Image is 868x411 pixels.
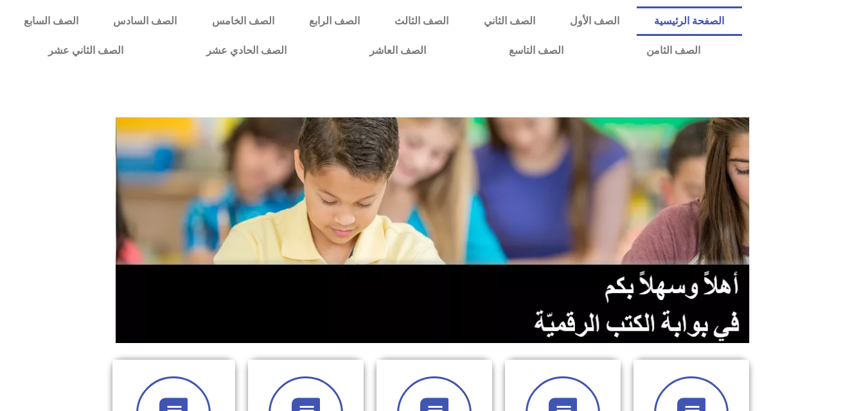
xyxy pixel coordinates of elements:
[164,36,328,65] a: الصف الحادي عشر
[6,6,96,36] a: الصف السابع
[6,36,164,65] a: الصف الثاني عشر
[553,6,637,36] a: الصف الأول
[195,6,292,36] a: الصف الخامس
[467,36,605,65] a: الصف التاسع
[292,6,377,36] a: الصف الرابع
[605,36,741,65] a: الصف الثامن
[96,6,194,36] a: الصف السادس
[637,6,741,36] a: الصفحة الرئيسية
[328,36,467,65] a: الصف العاشر
[377,6,466,36] a: الصف الثالث
[466,6,553,36] a: الصف الثاني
